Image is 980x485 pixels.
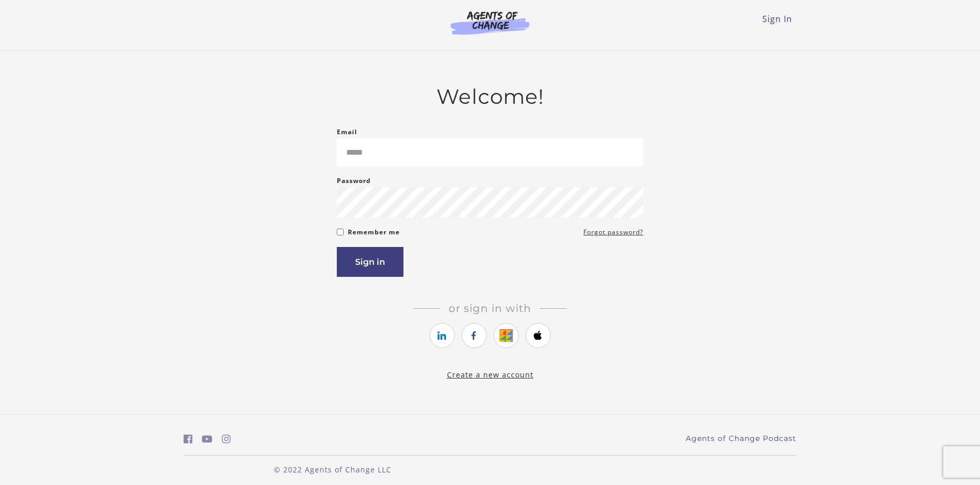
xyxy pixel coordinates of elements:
span: Or sign in with [440,302,540,315]
i: https://www.youtube.com/c/AgentsofChangeTestPrepbyMeaganMitchell (Open in a new window) [202,434,212,444]
a: https://courses.thinkific.com/users/auth/facebook?ss%5Breferral%5D=&ss%5Buser_return_to%5D=&ss%5B... [462,323,487,348]
i: https://www.instagram.com/agentsofchangeprep/ (Open in a new window) [222,434,231,444]
a: https://www.facebook.com/groups/aswbtestprep (Open in a new window) [184,432,193,447]
a: https://courses.thinkific.com/users/auth/apple?ss%5Breferral%5D=&ss%5Buser_return_to%5D=&ss%5Bvis... [526,323,551,348]
label: Remember me [348,226,400,239]
a: https://www.youtube.com/c/AgentsofChangeTestPrepbyMeaganMitchell (Open in a new window) [202,432,212,447]
a: https://www.instagram.com/agentsofchangeprep/ (Open in a new window) [222,432,231,447]
i: https://www.facebook.com/groups/aswbtestprep (Open in a new window) [184,434,193,444]
a: Create a new account [447,370,534,380]
label: Password [337,175,371,187]
a: Sign In [762,13,792,25]
a: https://courses.thinkific.com/users/auth/google?ss%5Breferral%5D=&ss%5Buser_return_to%5D=&ss%5Bvi... [494,323,519,348]
h2: Welcome! [337,84,643,109]
a: https://courses.thinkific.com/users/auth/linkedin?ss%5Breferral%5D=&ss%5Buser_return_to%5D=&ss%5B... [430,323,455,348]
p: © 2022 Agents of Change LLC [184,464,482,475]
button: Sign in [337,247,403,277]
img: Agents of Change Logo [440,10,540,35]
a: Forgot password? [583,226,643,239]
label: Email [337,126,357,138]
a: Agents of Change Podcast [686,433,796,444]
